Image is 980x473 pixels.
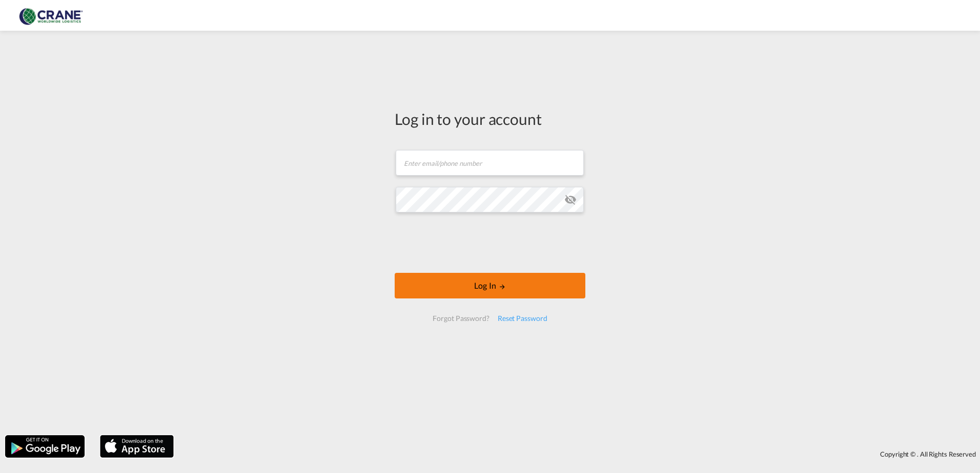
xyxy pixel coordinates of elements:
[494,309,552,328] div: Reset Password
[396,150,584,176] input: Enter email/phone number
[412,223,568,263] iframe: reCAPTCHA
[428,309,493,328] div: Forgot Password?
[395,273,585,298] button: LOGIN
[99,434,175,459] img: apple.png
[179,445,980,463] div: Copyright © . All Rights Reserved
[395,108,585,130] div: Log in to your account
[4,434,86,459] img: google.png
[15,4,85,27] img: 374de710c13411efa3da03fd754f1635.jpg
[564,193,577,206] md-icon: icon-eye-off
